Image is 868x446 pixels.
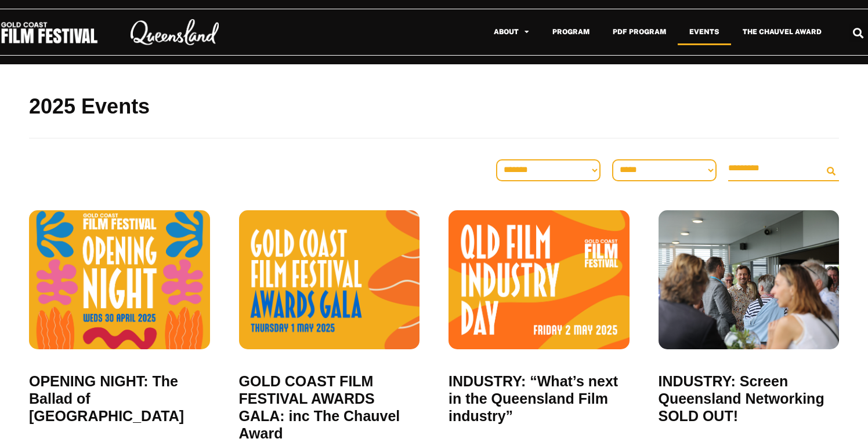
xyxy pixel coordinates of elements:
a: About [482,19,541,45]
h2: 2025 Events [29,93,839,120]
a: GOLD COAST FILM FESTIVAL AWARDS GALA: inc The Chauvel Award [239,372,420,442]
a: OPENING NIGHT: The Ballad of [GEOGRAPHIC_DATA] [29,372,210,425]
a: INDUSTRY: “What’s next in the Queensland Film industry” [449,372,630,425]
select: Venue Filter [612,159,717,181]
a: INDUSTRY: Screen Queensland Networking SOLD OUT! [659,372,840,425]
div: Search [849,23,868,42]
a: PDF Program [601,19,678,45]
nav: Menu [246,19,833,45]
a: Events [678,19,731,45]
a: Program [541,19,601,45]
a: The Chauvel Award [731,19,833,45]
select: Sort filter [496,159,601,181]
input: Search Filter [728,156,822,181]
